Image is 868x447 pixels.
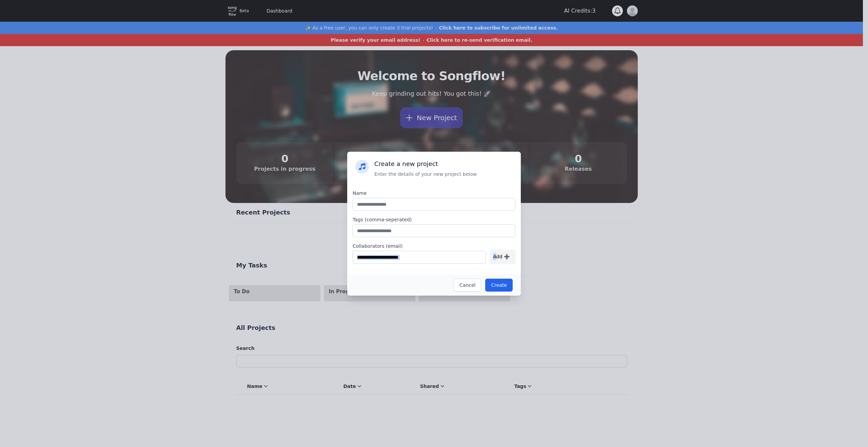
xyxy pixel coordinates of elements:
[374,171,477,178] p: Enter the details of your new project below
[353,190,367,197] label: Name
[490,249,515,264] div: Add ➕
[374,160,477,168] h3: Create a new project
[353,216,515,223] label: Tags (comma-seperated)
[353,243,515,249] label: Collaborators (email)
[485,279,513,292] button: Create
[454,279,481,292] button: Cancel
